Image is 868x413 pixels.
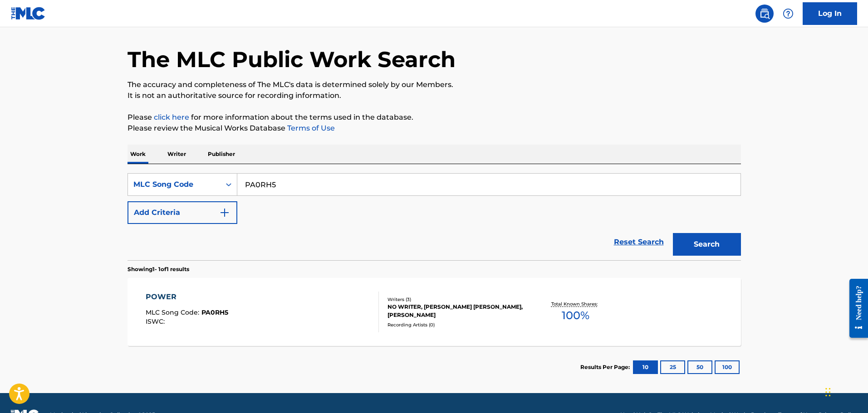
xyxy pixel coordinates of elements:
[755,5,774,23] a: Public Search
[128,90,741,101] p: It is not an authoritative source for recording information.
[843,272,868,345] iframe: Resource Center
[387,303,525,319] div: NO WRITER, [PERSON_NAME] [PERSON_NAME], [PERSON_NAME]
[783,8,794,19] img: help
[673,233,741,256] button: Search
[387,296,525,303] div: Writers ( 3 )
[154,113,189,121] a: click here
[580,363,632,371] p: Results Per Page:
[687,360,712,374] button: 50
[633,360,658,374] button: 10
[715,360,740,374] button: 100
[128,123,741,134] p: Please review the Musical Works Database
[387,321,525,328] div: Recording Artists ( 0 )
[551,301,600,307] p: Total Known Shares:
[128,265,189,273] p: Showing 1 - 1 of 1 results
[128,112,741,123] p: Please for more information about the terms used in the database.
[803,2,857,25] a: Log In
[128,79,741,90] p: The accuracy and completeness of The MLC's data is determined solely by our Members.
[779,5,797,23] div: Help
[759,8,770,19] img: search
[205,145,238,164] p: Publisher
[165,145,189,164] p: Writer
[128,201,237,224] button: Add Criteria
[609,232,668,252] a: Reset Search
[128,46,456,73] h1: The MLC Public Work Search
[146,292,228,302] div: POWER
[825,379,831,406] div: Drag
[11,7,46,20] img: MLC Logo
[128,145,148,164] p: Work
[146,317,167,326] span: ISWC :
[285,124,335,132] a: Terms of Use
[128,173,741,260] form: Search Form
[133,179,215,190] div: MLC Song Code
[146,308,201,316] span: MLC Song Code :
[219,207,230,218] img: 9d2ae6d4665cec9f34b9.svg
[660,360,685,374] button: 25
[128,278,741,346] a: POWERMLC Song Code:PA0RH5ISWC:Writers (3)NO WRITER, [PERSON_NAME] [PERSON_NAME], [PERSON_NAME]Rec...
[201,308,228,316] span: PA0RH5
[823,369,868,413] iframe: Chat Widget
[562,307,589,324] span: 100 %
